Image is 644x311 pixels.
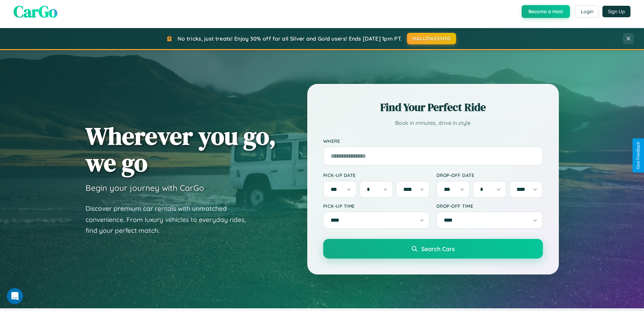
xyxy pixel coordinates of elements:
span: Search Cars [421,245,455,252]
button: HALLOWEEN30 [407,33,456,44]
label: Drop-off Date [436,172,543,178]
h2: Find Your Perfect Ride [323,100,543,115]
button: Become a Host [522,5,570,18]
label: Drop-off Time [436,203,543,209]
label: Pick-up Date [323,172,430,178]
p: Discover premium car rentals with unmatched convenience. From luxury vehicles to everyday rides, ... [86,203,255,236]
div: Give Feedback [636,142,641,169]
button: Sign Up [602,6,630,17]
button: Login [575,5,599,18]
button: Search Cars [323,239,543,259]
iframe: Intercom live chat [7,288,23,304]
p: Book in minutes, drive in style [323,118,543,128]
span: CarGo [14,0,57,23]
label: Where [323,138,543,144]
span: No tricks, just treats! Enjoy 30% off for all Silver and Gold users! Ends [DATE] 1pm PT. [177,35,402,42]
label: Pick-up Time [323,203,430,209]
h3: Begin your journey with CarGo [86,183,204,193]
h1: Wherever you go, we go [86,123,276,176]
